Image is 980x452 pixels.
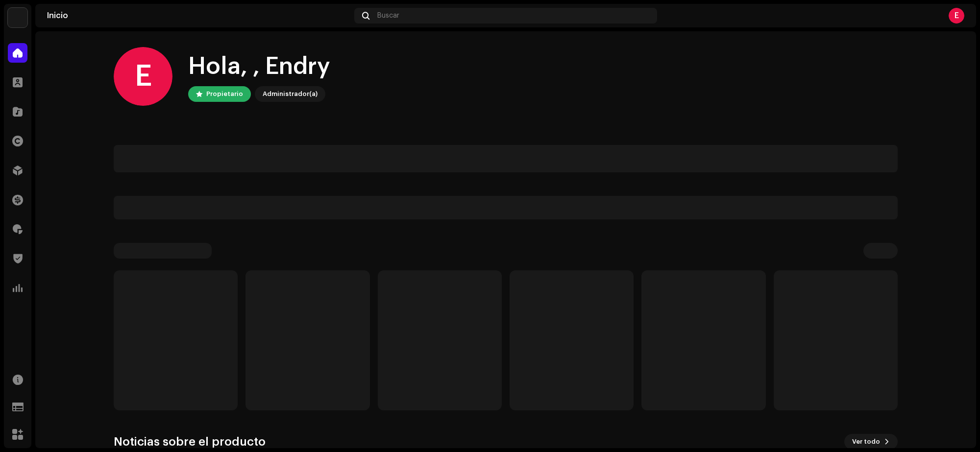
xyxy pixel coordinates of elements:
h3: Noticias sobre el producto [114,434,266,450]
div: Inicio [47,12,350,20]
span: Buscar [377,12,399,20]
img: b0ad06a2-fc67-4620-84db-15bc5929e8a0 [8,8,27,27]
div: E [114,47,172,106]
div: Administrador(a) [263,88,318,100]
div: Hola, , Endry [188,51,330,82]
div: E [949,8,964,24]
span: Ver todo [852,432,880,452]
button: Ver todo [844,434,898,450]
div: Propietario [206,88,243,100]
